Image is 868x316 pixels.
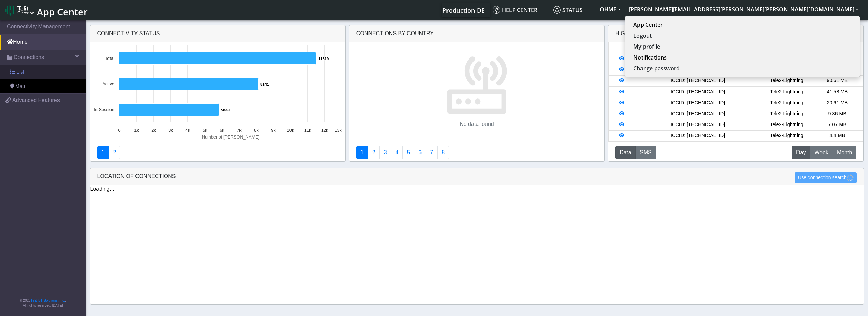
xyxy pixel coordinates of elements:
[795,172,856,183] button: Use connection search
[553,6,583,14] span: Status
[105,56,114,61] text: Total
[796,148,806,157] span: Day
[442,3,484,17] a: Your current platform instance
[812,121,863,129] div: 7.07 MB
[837,148,852,157] span: Month
[287,128,294,133] text: 10k
[634,121,761,129] div: ICCID: [TECHNICAL_ID]
[596,3,625,15] button: OHME
[493,6,537,14] span: Help center
[761,132,812,140] div: Tele2-Lightning
[356,146,597,159] nav: Summary paging
[634,132,761,140] div: ICCID: [TECHNICAL_ID]
[812,99,863,107] div: 20.61 MB
[37,5,88,18] span: App Center
[97,146,338,159] nav: Summary paging
[102,81,114,87] text: Active
[812,77,863,84] div: 90.61 MB
[761,110,812,118] div: Tele2-Lightning
[634,110,761,118] div: ICCID: [TECHNICAL_ID]
[426,146,438,159] a: Zero Session
[847,174,854,181] img: loading
[221,108,230,112] text: 5839
[634,99,761,107] div: ICCID: [TECHNICAL_ID]
[414,146,426,159] a: 14 Days Trend
[391,146,403,159] a: Connections By Carrier
[5,5,34,16] img: logo-telit-cinterion-gw-new.png
[321,128,328,133] text: 12k
[437,146,449,159] a: Not Connected for 30 days
[615,146,636,159] button: Data
[90,185,864,193] div: Loading...
[237,128,242,133] text: 7k
[118,128,120,133] text: 0
[185,128,190,133] text: 4k
[168,128,173,133] text: 3k
[634,77,761,84] div: ICCID: [TECHNICAL_ID]
[625,63,860,74] button: Change password
[493,6,500,14] img: knowledge.svg
[446,53,507,114] img: devices.svg
[490,3,550,17] a: Help center
[202,134,259,140] text: Number of [PERSON_NAME]
[97,146,109,159] a: Connectivity status
[134,128,139,133] text: 1k
[14,53,44,62] span: Connections
[304,128,311,133] text: 11k
[442,6,485,14] span: Production-DE
[31,299,65,302] a: Telit IoT Solutions, Inc.
[832,146,856,159] button: Month
[633,21,852,29] a: App Center
[203,128,207,133] text: 5k
[15,83,25,90] span: Map
[90,25,345,42] div: Connectivity status
[368,146,380,159] a: Carrier
[792,146,810,159] button: Day
[318,57,329,61] text: 11519
[151,128,156,133] text: 2k
[810,146,833,159] button: Week
[634,88,761,96] div: ICCID: [TECHNICAL_ID]
[625,30,860,41] button: Logout
[254,128,259,133] text: 8k
[625,41,860,52] button: My profile
[761,77,812,84] div: Tele2-Lightning
[812,110,863,118] div: 9.36 MB
[635,146,656,159] button: SMS
[553,6,561,14] img: status.svg
[94,107,114,112] text: In Session
[812,88,863,96] div: 41.58 MB
[615,29,658,38] div: High Runners
[761,121,812,129] div: Tele2-Lightning
[260,82,269,87] text: 8141
[814,148,828,157] span: Week
[402,146,414,159] a: Usage by Carrier
[459,120,494,128] p: No data found
[625,3,863,15] button: [PERSON_NAME][EMAIL_ADDRESS][PERSON_NAME][PERSON_NAME][DOMAIN_NAME]
[625,52,860,63] button: Notifications
[812,132,863,140] div: 4.4 MB
[761,99,812,107] div: Tele2-Lightning
[5,3,87,17] a: App Center
[761,88,812,96] div: Tele2-Lightning
[349,25,604,42] div: Connections By Country
[90,168,864,185] div: LOCATION OF CONNECTIONS
[16,68,24,76] span: List
[271,128,276,133] text: 9k
[379,146,391,159] a: Usage per Country
[220,128,224,133] text: 6k
[633,53,852,62] a: Notifications
[625,19,860,30] button: App Center
[12,96,60,104] span: Advanced Features
[108,146,120,159] a: Deployment status
[356,146,368,159] a: Connections By Country
[550,3,596,17] a: Status
[335,128,342,133] text: 13k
